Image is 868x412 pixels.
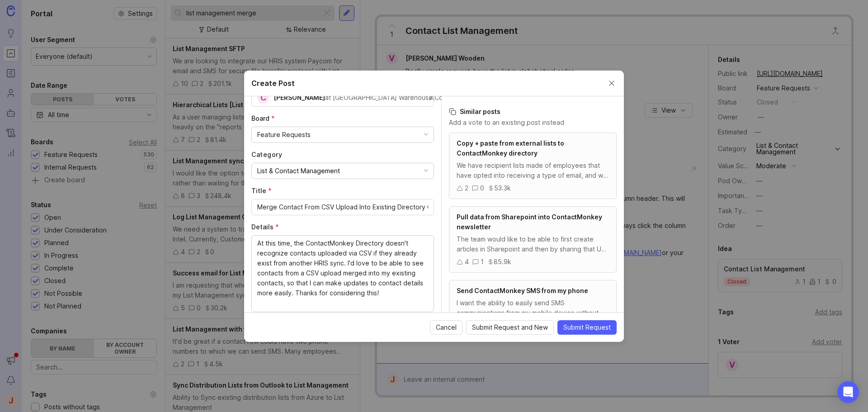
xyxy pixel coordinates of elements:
span: [PERSON_NAME] [274,94,325,101]
div: 4 [465,257,469,267]
div: The team would like to be able to first create articles in Sharepoint and then by sharing that UR... [457,234,609,254]
span: Submit Request and New [472,323,548,332]
div: 2 [465,183,468,193]
div: List & Contact Management [257,166,340,176]
span: Pull data from Sharepoint into ContactMonkey newsletter [457,213,602,231]
label: Category [251,150,434,159]
input: Short, descriptive title [257,202,428,212]
span: Board (required) [251,114,275,122]
h3: Similar posts [449,107,617,116]
p: Add a vote to an existing post instead [449,118,617,127]
h2: Create Post [251,78,295,89]
span: Copy + paste from external lists to ContactMonkey directory [457,139,564,157]
span: Title (required) [251,187,272,194]
div: We have recipient lists made of employees that have opted into receiving a type of email, and we ... [457,161,609,180]
span: Submit Request [563,323,611,332]
span: Cancel [436,323,457,332]
button: Submit Request and New [466,320,554,335]
span: Send ContactMonkey SMS from my phone [457,287,588,294]
button: Cancel [430,320,462,335]
button: Submit Request [557,320,617,335]
div: Feature Requests [257,130,311,140]
a: Copy + paste from external lists to ContactMonkey directoryWe have recipient lists made of employ... [449,133,617,199]
div: 53.3k [494,183,511,193]
a: Send ContactMonkey SMS from my phoneI want the ability to easily send SMS communications from my ... [449,280,617,336]
div: at [GEOGRAPHIC_DATA] Warehouse Corporation [325,93,471,103]
textarea: At this time, the ContactMonkey Directory doesn't recognize contacts uploaded via CSV if they alr... [257,238,428,308]
div: 0 [480,183,484,193]
div: C [257,92,269,104]
a: Pull data from Sharepoint into ContactMonkey newsletterThe team would like to be able to first cr... [449,206,617,273]
div: 85.9k [494,257,511,267]
div: I want the ability to easily send SMS communications from my mobile device without the need to lo... [457,298,609,318]
button: Close create post modal [607,78,617,88]
span: Details (required) [251,223,279,231]
div: 1 [481,257,484,267]
div: Open Intercom Messenger [837,381,859,403]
